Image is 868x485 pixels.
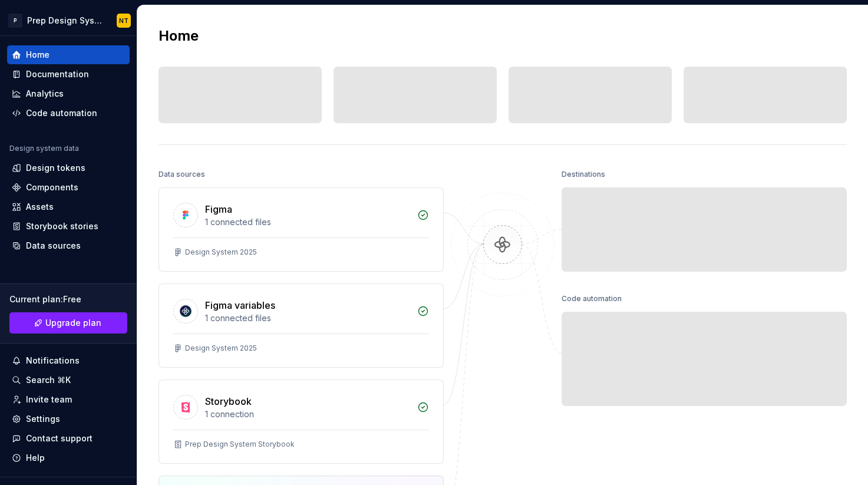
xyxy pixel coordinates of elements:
div: Components [26,182,78,193]
a: Invite team [7,390,130,409]
div: Contact support [26,433,93,444]
div: Figma [205,202,232,216]
div: NT [119,16,128,25]
button: Notifications [7,351,130,370]
a: Data sources [7,236,130,255]
a: Storybook1 connectionPrep Design System Storybook [159,380,444,464]
div: P [8,14,22,28]
a: Figma variables1 connected filesDesign System 2025 [159,283,444,368]
div: Destinations [562,166,605,183]
div: Data sources [159,166,205,183]
a: Upgrade plan [9,312,127,334]
div: Prep Design System Storybook [185,440,295,449]
a: Figma1 connected filesDesign System 2025 [159,187,444,272]
button: Contact support [7,429,130,448]
div: Help [26,452,45,464]
div: 1 connected files [205,216,410,228]
a: Analytics [7,84,130,103]
div: Storybook stories [26,220,98,232]
span: Upgrade plan [45,317,101,329]
button: PPrep Design SystemNT [2,8,134,33]
a: Assets [7,197,130,216]
div: Analytics [26,88,64,100]
div: Figma variables [205,298,275,312]
a: Storybook stories [7,217,130,236]
div: Settings [26,413,60,425]
div: Notifications [26,355,80,367]
div: Design System 2025 [185,248,257,257]
a: Design tokens [7,159,130,177]
div: Documentation [26,68,89,80]
button: Search ⌘K [7,371,130,390]
div: Home [26,49,49,61]
div: Current plan : Free [9,293,127,305]
div: Search ⌘K [26,374,71,386]
a: Documentation [7,65,130,84]
div: Prep Design System [27,15,103,27]
a: Code automation [7,104,130,123]
div: Data sources [26,240,81,252]
a: Components [7,178,130,197]
a: Home [7,45,130,64]
div: Design System 2025 [185,344,257,353]
button: Help [7,448,130,467]
div: Assets [26,201,54,213]
div: Storybook [205,394,252,408]
div: Design system data [9,144,79,153]
div: Invite team [26,394,72,405]
div: 1 connection [205,408,410,420]
div: Design tokens [26,162,85,174]
a: Settings [7,410,130,428]
h2: Home [159,27,199,45]
div: 1 connected files [205,312,410,324]
div: Code automation [562,291,622,307]
div: Code automation [26,107,97,119]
